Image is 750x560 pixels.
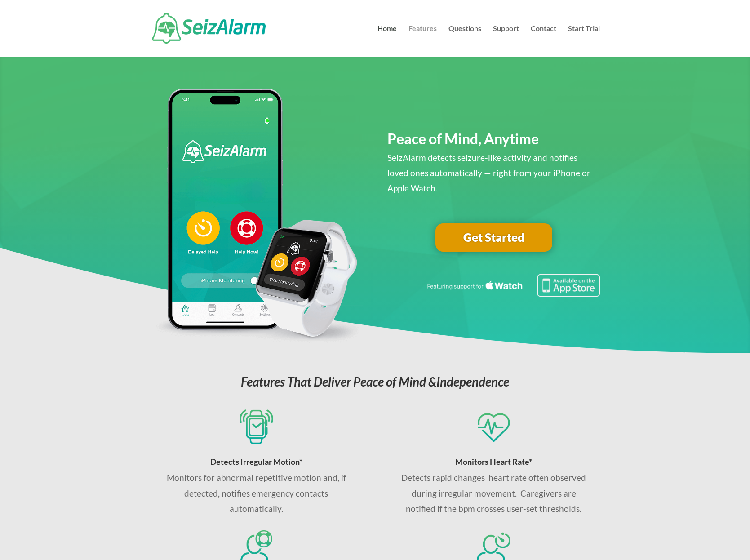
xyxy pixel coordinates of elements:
[426,274,600,297] img: Seizure detection available in the Apple App Store.
[152,13,266,44] img: SeizAlarm
[240,409,273,444] img: Detects seizures via iPhone and Apple Watch sensors
[210,457,302,467] span: Detects Irregular Motion*
[531,25,556,57] a: Contact
[455,457,532,467] span: Monitors Heart Rate*
[493,25,519,57] a: Support
[435,223,552,252] a: Get Started
[408,25,437,57] a: Features
[377,25,397,57] a: Home
[387,130,539,147] span: Peace of Mind, Anytime
[568,25,600,57] a: Start Trial
[477,409,510,444] img: Monitors for seizures using heart rate
[150,89,363,344] img: seizalarm-apple-devices
[448,25,481,57] a: Questions
[426,288,600,298] a: Featuring seizure detection support for the Apple Watch
[397,470,590,516] p: Detects rapid changes heart rate often observed during irregular movement. Caregivers are notifie...
[241,374,509,389] em: Features That Deliver Peace of Mind &
[436,374,509,389] span: Independence
[160,470,353,516] p: Monitors for abnormal repetitive motion and, if detected, notifies emergency contacts automatically.
[387,152,590,193] span: SeizAlarm detects seizure-like activity and notifies loved ones automatically — right from your i...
